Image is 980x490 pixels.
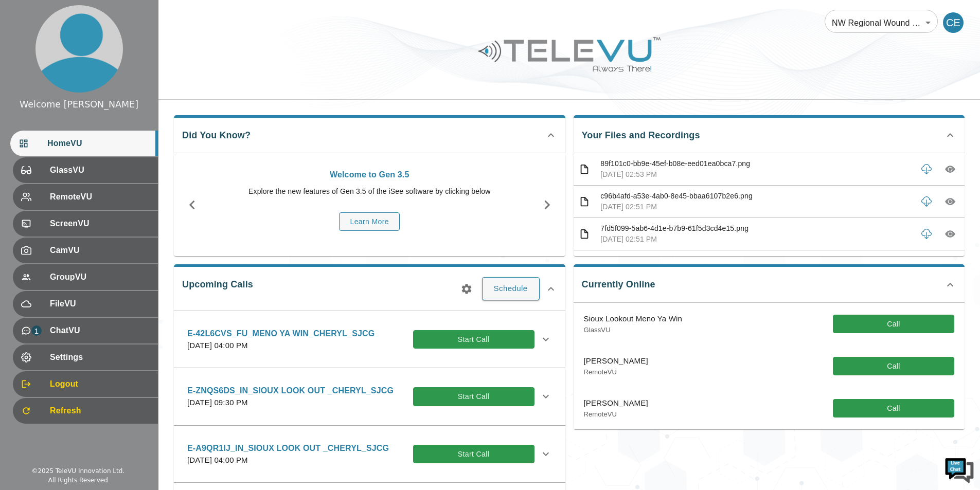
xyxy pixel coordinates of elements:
p: c96b4afd-a53e-4ab0-8e45-bbaa6107b2e6.png [600,191,912,202]
span: Refresh [50,405,150,417]
div: GroupVU [13,264,158,290]
p: [DATE] 04:00 PM [187,340,375,352]
p: 89f101c0-bb9e-45ef-b08e-eed01ea0bca7.png [600,158,912,169]
button: Start Call [413,445,534,464]
div: Settings [13,344,158,370]
span: GlassVU [50,164,150,176]
div: GlassVU [13,157,158,183]
div: All Rights Reserved [48,476,108,485]
div: CamVU [13,238,158,263]
p: [DATE] 02:53 PM [600,169,912,180]
div: FileVU [13,291,158,317]
p: [DATE] 02:51 PM [600,234,912,245]
p: [DATE] 02:51 PM [600,202,912,212]
div: Refresh [13,398,158,424]
div: 1ChatVU [13,318,158,343]
div: NW Regional Wound Care [825,8,938,37]
img: Chat Widget [944,454,975,485]
span: GroupVU [50,271,150,283]
p: [PERSON_NAME] [584,397,648,409]
p: E-42L6CVS_FU_MENO YA WIN_CHERYL_SJCG [187,328,375,340]
div: RemoteVU [13,184,158,210]
span: Settings [50,351,150,364]
div: E-ZNQS6DS_IN_SIOUX LOOK OUT _CHERYL_SJCG[DATE] 09:30 PMStart Call [179,378,560,415]
p: RemoteVU [584,409,648,420]
button: Schedule [482,277,540,300]
p: E-A9QR1IJ_IN_SIOUX LOOK OUT _CHERYL_SJCG [187,442,389,455]
p: [DATE] 04:00 PM [187,455,389,466]
button: Start Call [413,387,534,406]
span: HomeVU [47,137,150,150]
div: Welcome [PERSON_NAME] [20,98,138,111]
span: FileVU [50,298,150,310]
span: Logout [50,378,150,390]
button: Call [833,357,954,376]
p: GlassVU [584,325,682,335]
p: 7fd5f099-5ab6-4d1e-b7b9-61f5d3cd4e15.png [600,223,912,234]
div: © 2025 TeleVU Innovation Ltd. [31,466,124,476]
p: RemoteVU [584,367,648,377]
button: Start Call [413,330,534,349]
img: profile.png [35,5,123,93]
p: E-ZNQS6DS_IN_SIOUX LOOK OUT _CHERYL_SJCG [187,385,394,397]
p: Welcome to Gen 3.5 [216,169,524,181]
p: [DATE] 09:30 PM [187,397,394,409]
div: E-42L6CVS_FU_MENO YA WIN_CHERYL_SJCG[DATE] 04:00 PMStart Call [179,321,560,358]
span: ChatVU [50,324,150,337]
p: Explore the new features of Gen 3.5 of the iSee software by clicking below [216,186,524,197]
p: Sioux Lookout Meno Ya Win [584,313,682,325]
p: 4a19de6c-1be9-4fb6-bfc2-bcf2f93a80ae.png [600,256,912,266]
div: HomeVU [10,131,158,156]
div: ScreenVU [13,211,158,237]
button: Call [833,315,954,334]
span: RemoteVU [50,191,150,203]
div: Logout [13,371,158,397]
div: E-A9QR1IJ_IN_SIOUX LOOK OUT _CHERYL_SJCG[DATE] 04:00 PMStart Call [179,436,560,473]
div: CE [943,12,964,33]
span: CamVU [50,244,150,257]
p: [PERSON_NAME] [584,355,648,367]
span: ScreenVU [50,217,150,230]
button: Learn More [339,212,400,231]
button: Call [833,399,954,418]
img: Logo [477,33,662,76]
p: 1 [31,325,42,336]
